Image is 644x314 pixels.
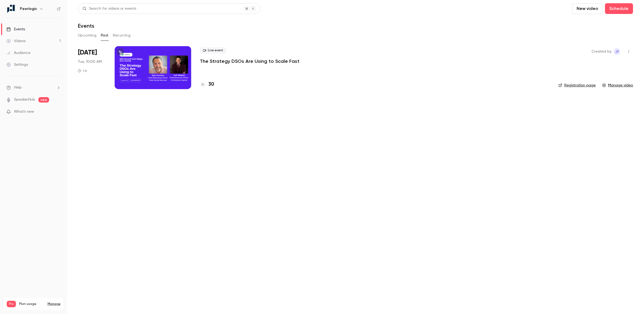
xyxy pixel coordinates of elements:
[113,31,131,40] button: Recurring
[19,302,44,306] span: Plan usage
[559,83,596,88] a: Registration page
[572,3,603,14] button: New video
[101,31,108,40] button: Past
[82,6,136,12] div: Search for videos or events
[6,50,30,56] div: Audience
[78,69,87,73] div: 1 h
[200,58,299,64] a: The Strategy DSOs Are Using to Scale Fast
[38,97,49,103] span: new
[7,5,15,13] img: Peerlogic
[605,3,633,14] button: Schedule
[78,59,102,64] span: Tue, 10:00 AM
[592,48,612,55] span: Created by
[602,83,633,88] a: Manage video
[200,81,214,88] a: 30
[14,97,35,103] a: SpeakerHub
[7,301,16,307] span: Pro
[78,23,94,29] h1: Events
[6,62,28,67] div: Settings
[48,302,60,306] a: Manage
[78,46,106,89] div: Aug 12 Tue, 10:00 AM (America/Phoenix)
[20,6,37,12] h6: Peerlogic
[14,85,22,90] span: Help
[614,48,620,55] span: Jaclyn Freedman
[200,47,226,54] span: Live event
[78,31,96,40] button: Upcoming
[616,48,619,55] span: JF
[6,38,26,44] div: Videos
[208,81,214,88] h4: 30
[6,27,25,32] div: Events
[14,109,34,115] span: What's new
[6,85,61,90] li: help-dropdown-opener
[78,48,97,57] span: [DATE]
